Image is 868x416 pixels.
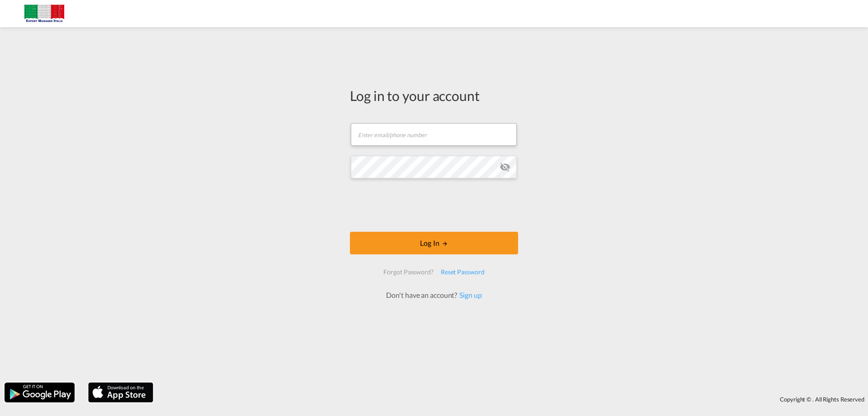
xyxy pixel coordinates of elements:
[380,264,437,280] div: Forgot Password?
[350,86,518,105] div: Log in to your account
[376,290,491,300] div: Don't have an account?
[500,162,510,172] md-icon: icon-eye-off
[158,392,868,407] div: Copyright © . All Rights Reserved
[4,382,75,403] img: google.png
[457,291,481,299] a: Sign up
[351,123,517,146] input: Enter email/phone number
[437,264,488,280] div: Reset Password
[14,4,75,24] img: 51022700b14f11efa3148557e262d94e.jpg
[365,187,503,223] iframe: reCAPTCHA
[87,382,154,403] img: apple.png
[350,232,518,254] button: LOGIN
